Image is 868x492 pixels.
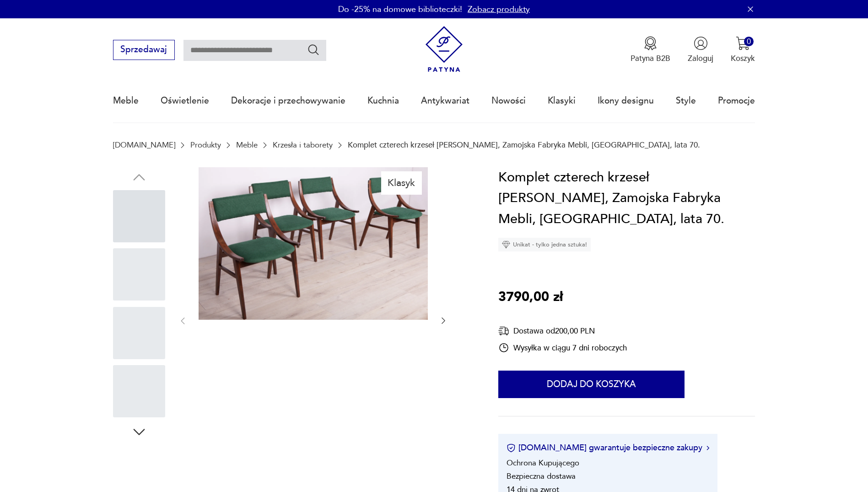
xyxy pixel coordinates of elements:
[706,446,709,450] img: Ikona strzałki w prawo
[273,141,333,149] a: Krzesła i taborety
[421,80,469,122] a: Antykwariat
[199,167,428,320] img: Zdjęcie produktu Komplet czterech krzeseł Skoczek, Zamojska Fabryka Mebli, Polska, lata 70.
[498,371,685,398] button: Dodaj do koszyka
[468,4,530,15] a: Zobacz produkty
[507,443,516,453] img: Ikona certyfikatu
[718,80,755,122] a: Promocje
[161,80,209,122] a: Oświetlenie
[113,141,175,149] a: [DOMAIN_NAME]
[491,80,526,122] a: Nowości
[731,36,755,64] button: 0Koszyk
[498,325,627,337] div: Dostawa od 200,00 PLN
[744,37,754,46] div: 0
[498,167,755,230] h1: Komplet czterech krzeseł [PERSON_NAME], Zamojska Fabryka Mebli, [GEOGRAPHIC_DATA], lata 70.
[348,141,700,149] p: Komplet czterech krzeseł [PERSON_NAME], Zamojska Fabryka Mebli, [GEOGRAPHIC_DATA], lata 70.
[498,287,563,308] p: 3790,00 zł
[502,241,510,249] img: Ikona diamentu
[421,26,467,72] img: Patyna - sklep z meblami i dekoracjami vintage
[643,36,658,50] img: Ikona medalu
[307,43,320,56] button: Szukaj
[113,40,175,60] button: Sprzedawaj
[688,53,713,64] p: Zaloguj
[338,4,462,15] p: Do -25% na domowe biblioteczki!
[731,53,755,64] p: Koszyk
[113,47,175,54] a: Sprzedawaj
[236,141,258,149] a: Meble
[498,238,591,251] div: Unikat - tylko jedna sztuka!
[231,80,345,122] a: Dekoracje i przechowywanie
[498,325,509,337] img: Ikona dostawy
[507,442,709,454] button: [DOMAIN_NAME] gwarantuje bezpieczne zakupy
[113,80,139,122] a: Meble
[694,36,708,50] img: Ikonka użytkownika
[631,36,670,64] a: Ikona medaluPatyna B2B
[736,36,750,50] img: Ikona koszyka
[631,53,670,64] p: Patyna B2B
[548,80,576,122] a: Klasyki
[598,80,654,122] a: Ikony designu
[507,471,576,481] li: Bezpieczna dostawa
[190,141,221,149] a: Produkty
[688,36,713,64] button: Zaloguj
[676,80,696,122] a: Style
[381,171,422,194] div: Klasyk
[367,80,399,122] a: Kuchnia
[507,458,579,468] li: Ochrona Kupującego
[631,36,670,64] button: Patyna B2B
[498,342,627,353] div: Wysyłka w ciągu 7 dni roboczych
